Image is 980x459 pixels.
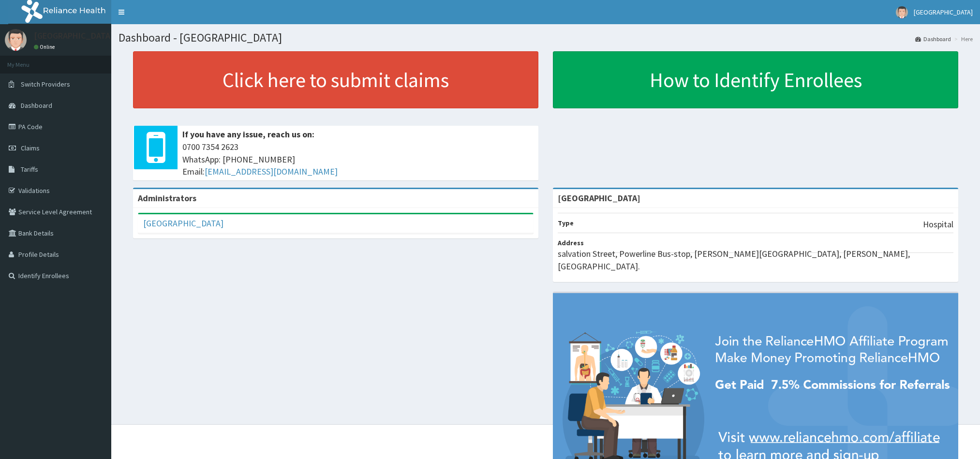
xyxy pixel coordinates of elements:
a: [GEOGRAPHIC_DATA] [143,218,223,229]
p: salvation Street, Powerline Bus-stop, [PERSON_NAME][GEOGRAPHIC_DATA], [PERSON_NAME], [GEOGRAPHIC_... [558,248,953,272]
p: Hospital [923,218,953,231]
b: Administrators [138,192,196,204]
a: Online [34,44,57,50]
span: Dashboard [21,101,52,110]
span: Claims [21,144,40,152]
li: Here [952,35,973,43]
img: User Image [896,6,908,18]
strong: [GEOGRAPHIC_DATA] [558,192,640,204]
b: Address [558,238,584,247]
img: User Image [5,29,27,51]
span: Tariffs [21,165,38,174]
a: [EMAIL_ADDRESS][DOMAIN_NAME] [205,166,338,177]
a: How to Identify Enrollees [553,51,958,108]
a: Click here to submit claims [133,51,538,108]
p: [GEOGRAPHIC_DATA] [34,31,114,40]
h1: Dashboard - [GEOGRAPHIC_DATA] [119,31,973,44]
b: If you have any issue, reach us on: [182,129,314,140]
span: [GEOGRAPHIC_DATA] [914,8,973,16]
a: Dashboard [915,35,951,43]
span: 0700 7354 2623 WhatsApp: [PHONE_NUMBER] Email: [182,141,534,178]
span: Switch Providers [21,80,70,89]
b: Type [558,219,574,227]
